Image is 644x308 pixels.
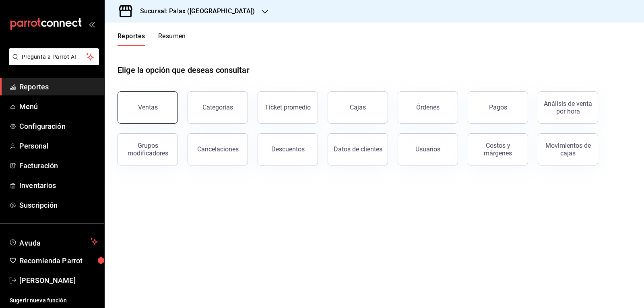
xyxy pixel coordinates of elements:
[468,133,528,165] button: Costos y márgenes
[6,58,99,67] a: Pregunta a Parrot AI
[328,133,388,165] button: Datos de clientes
[158,32,186,46] button: Resumen
[19,180,98,191] span: Inventarios
[89,21,95,27] button: open_drawer_menu
[19,141,98,151] span: Personal
[9,48,99,65] button: Pregunta a Parrot AI
[328,91,388,124] a: Cajas
[473,142,523,157] div: Costos y márgenes
[265,103,311,111] div: Ticket promedio
[538,91,598,124] button: Análisis de venta por hora
[19,255,98,266] span: Recomienda Parrot
[258,91,318,124] button: Ticket promedio
[118,64,250,76] h1: Elige la opción que deseas consultar
[19,81,98,92] span: Reportes
[118,133,178,165] button: Grupos modificadores
[188,133,248,165] button: Cancelaciones
[138,103,158,111] div: Ventas
[19,121,98,132] span: Configuración
[398,133,458,165] button: Usuarios
[202,103,233,111] div: Categorías
[134,6,255,16] h3: Sucursal: Palax ([GEOGRAPHIC_DATA])
[258,133,318,165] button: Descuentos
[188,91,248,124] button: Categorías
[415,145,440,153] div: Usuarios
[468,91,528,124] button: Pagos
[19,275,98,286] span: [PERSON_NAME]
[19,160,98,171] span: Facturación
[19,101,98,112] span: Menú
[350,103,366,112] div: Cajas
[22,53,87,61] span: Pregunta a Parrot AI
[334,145,382,153] div: Datos de clientes
[19,237,87,246] span: Ayuda
[118,32,145,46] button: Reportes
[416,103,440,111] div: Órdenes
[19,200,98,211] span: Suscripción
[10,296,98,305] span: Sugerir nueva función
[118,91,178,124] button: Ventas
[398,91,458,124] button: Órdenes
[538,133,598,165] button: Movimientos de cajas
[197,145,239,153] div: Cancelaciones
[123,142,173,157] div: Grupos modificadores
[543,142,593,157] div: Movimientos de cajas
[118,32,186,46] div: navigation tabs
[271,145,305,153] div: Descuentos
[489,103,507,111] div: Pagos
[543,100,593,115] div: Análisis de venta por hora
